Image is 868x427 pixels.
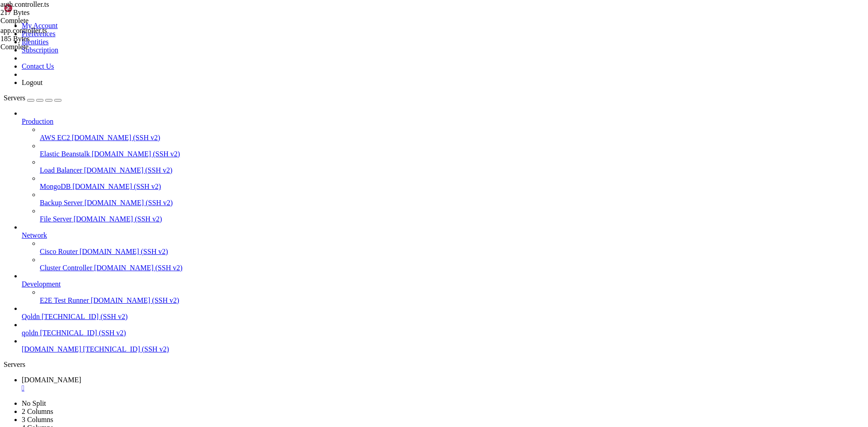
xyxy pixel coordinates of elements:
[0,27,47,34] span: app.controller.ts
[0,0,49,8] span: auth.controller.ts
[0,9,91,17] div: 217 Bytes
[0,35,91,43] div: 185 Bytes
[0,27,91,43] span: app.controller.ts
[0,43,91,51] div: Complete
[0,0,91,17] span: auth.controller.ts
[0,17,91,25] div: Complete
